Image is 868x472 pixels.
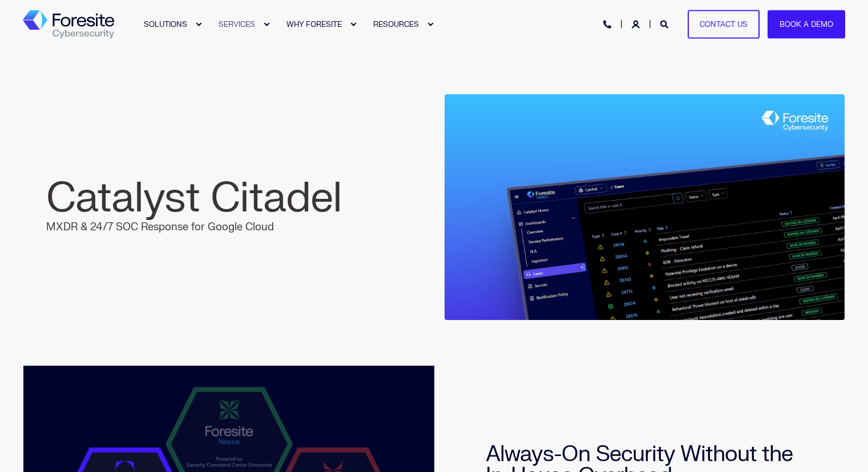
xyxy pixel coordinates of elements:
h1: Catalyst Citadel [46,178,447,219]
span: WHY FORESITE [286,19,342,29]
div: Expand SERVICES [263,21,270,28]
a: Contact Us [688,10,760,39]
img: Foresite Catalyst Cases [445,94,845,320]
span: RESOURCES [373,19,419,29]
img: Foresite logo, a hexagon shape of blues with a directional arrow to the right hand side, and the ... [23,10,114,39]
div: Expand SOLUTIONS [195,21,202,28]
a: Back to Home [23,10,114,39]
div: MXDR & 24/7 SOC Response for Google Cloud [46,178,447,236]
a: Book a Demo [768,10,845,39]
span: SOLUTIONS [144,19,187,29]
div: Expand WHY FORESITE [350,21,357,28]
a: Login [632,19,642,29]
div: Expand RESOURCES [427,21,434,28]
a: Open Search [660,19,671,29]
